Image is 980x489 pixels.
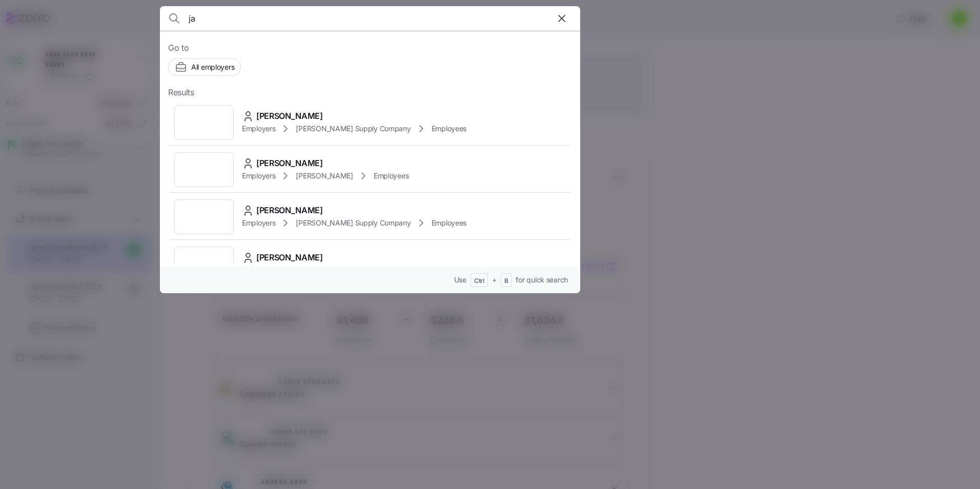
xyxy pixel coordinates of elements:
[242,171,275,181] span: Employers
[168,42,572,54] span: Go to
[256,204,323,217] span: [PERSON_NAME]
[242,124,275,134] span: Employers
[168,58,241,76] button: All employers
[296,218,411,228] span: [PERSON_NAME] Supply Company
[504,277,508,286] span: B
[256,110,323,123] span: [PERSON_NAME]
[454,275,466,285] span: Use
[432,218,466,228] span: Employees
[296,171,353,181] span: [PERSON_NAME]
[256,251,323,264] span: [PERSON_NAME]
[516,275,568,285] span: for quick search
[191,62,234,72] span: All employers
[168,86,194,99] span: Results
[242,218,275,228] span: Employers
[474,277,484,286] span: Ctrl
[256,157,323,170] span: [PERSON_NAME]
[492,275,497,285] span: +
[432,124,466,134] span: Employees
[374,171,409,181] span: Employees
[296,124,411,134] span: [PERSON_NAME] Supply Company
